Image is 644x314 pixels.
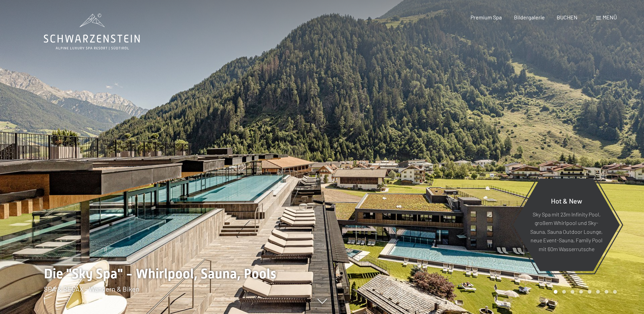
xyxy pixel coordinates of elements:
span: Hot & New [551,196,582,205]
a: Hot & New Sky Spa mit 23m Infinity Pool, großem Whirlpool und Sky-Sauna, Sauna Outdoor Lounge, ne... [513,178,620,272]
div: Carousel Page 8 [613,290,617,294]
a: Premium Spa [471,14,502,20]
a: BUCHEN [557,14,577,20]
div: Carousel Page 4 [579,290,583,294]
div: Carousel Page 3 [571,290,574,294]
div: Carousel Pagination [551,290,617,294]
div: Carousel Page 1 (Current Slide) [554,290,557,294]
div: Carousel Page 7 [605,290,608,294]
div: Carousel Page 6 [596,290,600,294]
a: Bildergalerie [514,14,545,20]
span: Menü [603,14,617,20]
p: Sky Spa mit 23m Infinity Pool, großem Whirlpool und Sky-Sauna, Sauna Outdoor Lounge, neue Event-S... [530,210,603,253]
div: Carousel Page 2 [562,290,566,294]
div: Carousel Page 5 [588,290,591,294]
